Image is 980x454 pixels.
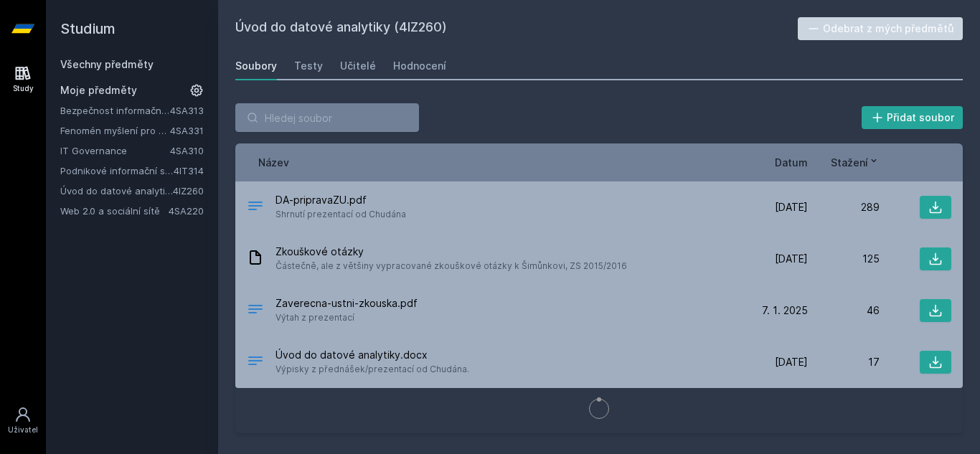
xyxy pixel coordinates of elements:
a: 4SA313 [170,105,204,116]
a: Testy [294,52,323,80]
span: DA-pripravaZU.pdf [275,193,406,207]
span: Výtah z prezentací [275,311,418,325]
span: Částečně, ale z většiny vypracované zkouškové otázky k Šimůnkovi, ZS 2015/2016 [275,259,627,273]
a: Web 2.0 a sociální sítě [60,204,169,218]
span: Stažení [831,155,868,170]
div: Uživatel [8,425,38,435]
span: Shrnutí prezentací od Chudána [275,207,406,222]
button: Přidat soubor [862,106,963,129]
a: Všechny předměty [60,58,154,70]
div: 46 [808,303,880,318]
div: 125 [808,252,880,266]
div: Učitelé [340,59,376,73]
span: [DATE] [775,355,808,369]
h2: Úvod do datové analytiky (4IZ260) [235,17,798,40]
div: Hodnocení [393,59,446,73]
a: Uživatel [3,399,43,443]
div: PDF [247,301,264,321]
span: Úvod do datové analytiky.docx [275,348,469,362]
span: Zaverecna-ustni-zkouska.pdf [275,296,418,311]
button: Datum [775,155,808,170]
div: 17 [808,355,880,369]
div: Study [13,83,34,94]
a: 4SA220 [169,205,204,217]
div: PDF [247,197,264,218]
span: [DATE] [775,252,808,266]
div: DOCX [247,352,264,373]
button: Stažení [831,155,880,170]
button: Odebrat z mých předmětů [798,17,963,40]
a: 4IZ260 [173,185,204,197]
button: Název [258,155,289,170]
span: Zkouškové otázky [275,245,627,259]
span: Výpisky z přednášek/prezentací od Chudána. [275,362,469,377]
input: Hledej soubor [235,103,419,132]
div: Testy [294,59,323,73]
a: Učitelé [340,52,376,80]
a: Úvod do datové analytiky [60,184,173,198]
div: Soubory [235,59,277,73]
a: IT Governance [60,143,170,158]
a: Study [3,57,43,101]
a: 4SA310 [170,145,204,156]
a: 4IT314 [174,165,204,176]
div: 289 [808,200,880,214]
a: Soubory [235,52,277,80]
a: 4SA331 [170,125,204,136]
span: 7. 1. 2025 [762,303,808,318]
a: Bezpečnost informačních systémů [60,103,170,118]
a: Hodnocení [393,52,446,80]
span: [DATE] [775,200,808,214]
span: Moje předměty [60,83,137,98]
a: Podnikové informační systémy [60,164,174,178]
a: Fenomén myšlení pro manažery [60,123,170,138]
